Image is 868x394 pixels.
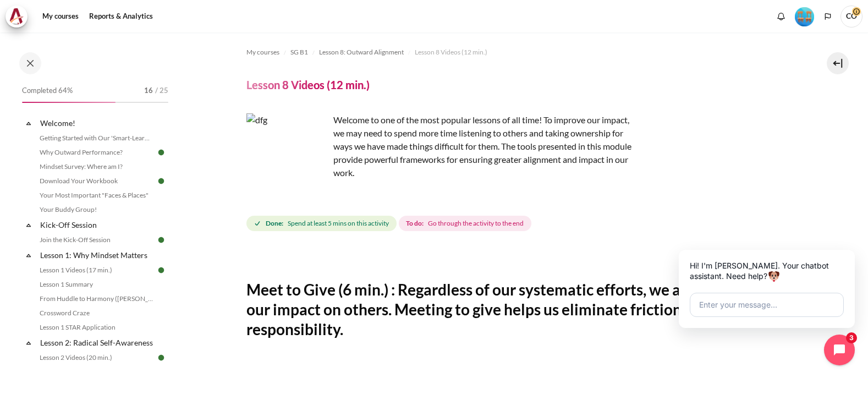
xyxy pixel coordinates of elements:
[23,220,34,231] span: Collapse
[36,351,156,364] a: Lesson 2 Videos (20 min.)
[39,116,156,130] a: Welcome!
[39,6,83,28] a: My courses
[23,118,34,129] span: Collapse
[36,321,156,334] a: Lesson 1 STAR Application
[156,353,166,363] img: Done
[22,102,116,103] div: 64%
[22,85,73,96] span: Completed 64%
[36,307,156,320] a: Crossword Craze
[840,6,862,28] span: CO
[246,47,279,57] span: My courses
[246,43,790,61] nav: Navigation bar
[9,8,24,25] img: Architeck
[319,47,404,57] span: Lesson 8: Outward Alignment
[36,174,156,188] a: Download Your Workbook
[288,218,389,228] span: Spend at least 5 mins on this activity
[406,218,424,228] strong: To do:
[156,235,166,245] img: Done
[266,218,283,228] strong: Done:
[246,280,790,340] h2: Meet to Give (6 min.) : Regardless of our systematic efforts, we all lose sight of our impact on ...
[790,6,818,26] a: Level #4
[795,6,814,26] div: Level #4
[156,176,166,186] img: Done
[144,85,153,96] span: 16
[39,217,156,232] a: Kick-Off Session
[290,46,308,59] a: SG B1
[39,248,156,262] a: Lesson 1: Why Mindset Matters
[23,337,34,348] span: Collapse
[246,46,279,59] a: My courses
[23,250,34,261] span: Collapse
[290,47,308,57] span: SG B1
[820,8,836,25] button: Languages
[155,85,168,96] span: / 25
[840,6,862,28] a: User menu
[36,146,156,159] a: Why Outward Performance?
[36,278,156,291] a: Lesson 1 Summary
[156,147,166,157] img: Done
[36,203,156,216] a: Your Buddy Group!
[246,214,534,233] div: Completion requirements for Lesson 8 Videos (12 min.)
[415,46,487,59] a: Lesson 8 Videos (12 min.)
[319,46,404,59] a: Lesson 8: Outward Alignment
[36,189,156,202] a: Your Most Important "Faces & Places"
[246,113,329,196] img: dfg
[36,264,156,277] a: Lesson 1 Videos (17 min.)
[415,47,487,57] span: Lesson 8 Videos (12 min.)
[246,78,370,92] h4: Lesson 8 Videos (12 min.)
[156,265,166,275] img: Done
[795,7,814,26] img: Level #4
[246,113,631,179] p: Welcome to one of the most popular lessons of all time! To improve our impact, we may need to spe...
[39,335,156,350] a: Lesson 2: Radical Self-Awareness
[85,6,157,28] a: Reports & Analytics
[6,6,33,28] a: Architeck Architeck
[36,292,156,305] a: From Huddle to Harmony ([PERSON_NAME]'s Story)
[428,218,524,228] span: Go through the activity to the end
[773,8,789,25] div: Show notification window with no new notifications
[36,160,156,173] a: Mindset Survey: Where am I?
[36,233,156,247] a: Join the Kick-Off Session
[36,132,156,145] a: Getting Started with Our 'Smart-Learning' Platform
